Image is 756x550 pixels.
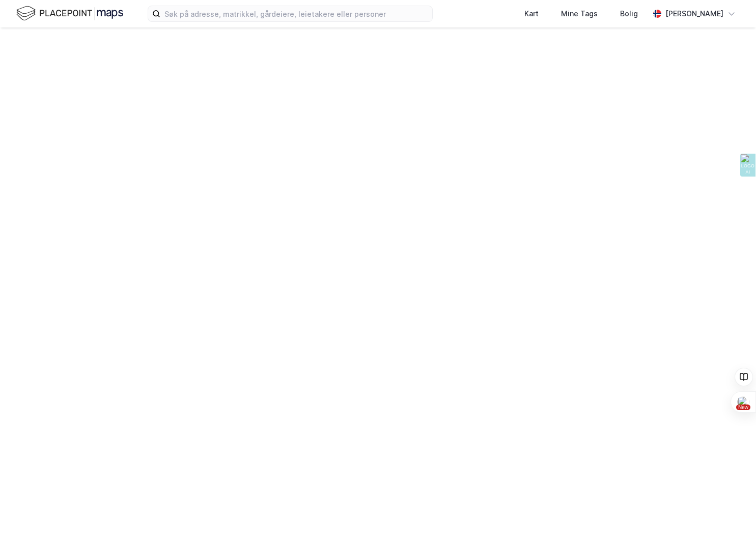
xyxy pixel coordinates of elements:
img: logo.f888ab2527a4732fd821a326f86c7f29.svg [16,5,123,22]
div: Kontrollprogram for chat [705,501,756,550]
div: Mine Tags [561,8,598,20]
div: Bolig [620,8,638,20]
iframe: Chat Widget [705,501,756,550]
input: Søk på adresse, matrikkel, gårdeiere, leietakere eller personer [160,6,432,21]
div: [PERSON_NAME] [665,8,723,20]
div: Kart [524,8,539,20]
